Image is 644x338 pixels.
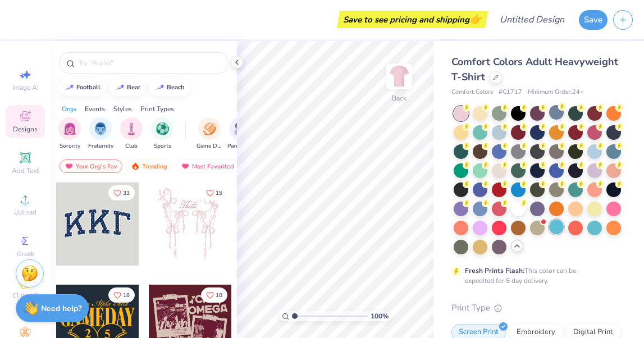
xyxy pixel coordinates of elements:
img: most_fav.gif [65,162,74,170]
button: filter button [88,117,113,150]
div: Events [85,104,105,114]
button: Save [579,10,608,30]
img: trend_line.gif [156,84,165,91]
span: Comfort Colors [451,88,493,97]
button: filter button [227,117,253,150]
img: Club Image [125,122,138,135]
button: filter button [120,117,143,150]
img: Fraternity Image [94,122,107,135]
span: Sorority [60,142,80,150]
img: most_fav.gif [181,162,190,170]
span: Designs [13,125,38,134]
div: Print Type [451,302,622,314]
span: Image AI [12,83,39,92]
span: 18 [123,293,130,298]
div: filter for Club [120,117,143,150]
div: football [76,84,101,90]
button: filter button [151,117,173,150]
img: trend_line.gif [116,84,125,91]
button: football [59,79,106,96]
span: Upload [14,208,36,217]
div: beach [167,84,185,90]
div: Most Favorited [176,159,239,173]
div: Print Types [140,104,174,114]
div: filter for Sorority [58,117,81,150]
span: Greek [17,249,34,258]
span: 33 [123,190,130,196]
span: # C1717 [499,88,522,97]
span: Parent's Weekend [227,142,253,150]
div: Save to see pricing and shipping [340,11,485,28]
div: filter for Sports [151,117,173,150]
span: 100 % [371,311,389,321]
div: This color can be expedited for 5 day delivery. [465,266,603,286]
div: Orgs [62,104,76,114]
button: bear [109,79,145,96]
img: trend_line.gif [65,84,74,91]
div: filter for Parent's Weekend [227,117,253,150]
img: Back [388,65,410,88]
span: Minimum Order: 24 + [528,88,584,97]
button: filter button [58,117,81,150]
img: Parent's Weekend Image [234,122,247,135]
button: filter button [197,117,222,150]
span: Club [125,142,138,150]
div: Styles [113,104,132,114]
button: Like [201,185,227,200]
div: filter for Game Day [197,117,222,150]
input: Untitled Design [491,8,573,31]
button: Like [108,185,135,200]
img: Sorority Image [63,122,76,135]
input: Try "Alpha" [77,57,221,68]
div: Trending [126,159,172,173]
span: Clipart & logos [6,291,45,309]
div: Your Org's Fav [60,159,122,173]
span: Game Day [197,142,222,150]
div: Back [392,93,407,103]
span: Add Text [12,166,39,175]
div: filter for Fraternity [88,117,113,150]
img: Game Day Image [203,122,216,135]
strong: Need help? [41,303,81,314]
span: 15 [216,190,222,196]
span: Sports [154,142,171,150]
span: 👉 [469,12,482,26]
span: Comfort Colors Adult Heavyweight T-Shirt [451,55,618,84]
span: Fraternity [88,142,113,150]
button: Like [108,287,135,303]
strong: Fresh Prints Flash: [465,266,524,275]
img: Sports Image [156,122,169,135]
span: 10 [216,293,222,298]
div: bear [127,84,140,90]
button: Like [201,287,227,303]
button: beach [149,79,190,96]
img: trending.gif [131,162,140,170]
